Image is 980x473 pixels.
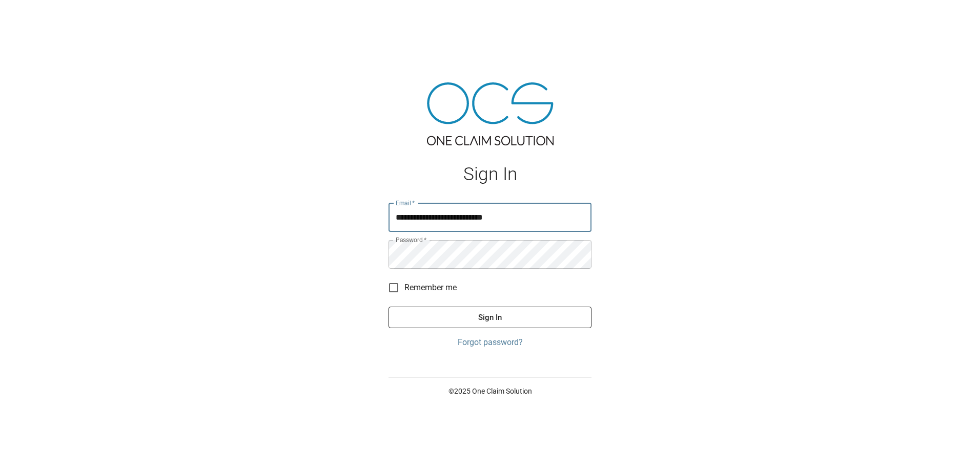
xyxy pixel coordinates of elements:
[389,336,591,349] a: Forgot password?
[389,164,591,185] h1: Sign In
[427,82,554,145] img: ocs-logo-tra.png
[389,307,591,328] button: Sign In
[396,199,415,207] label: Email
[12,6,53,27] img: ocs-logo-white-transparent.png
[404,282,457,294] span: Remember me
[396,235,426,244] label: Password
[389,386,591,396] p: © 2025 One Claim Solution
